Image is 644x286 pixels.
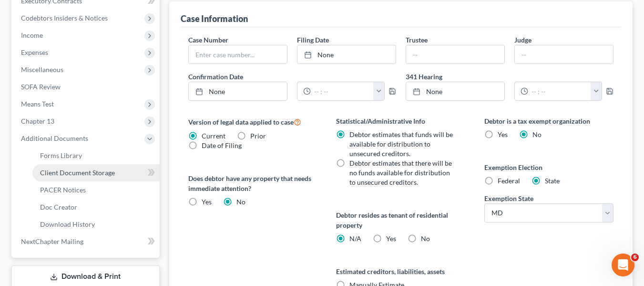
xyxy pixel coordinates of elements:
[336,266,465,276] label: Estimated creditors, liabilities, assets
[612,254,634,276] iframe: Intercom live chat
[349,130,453,158] span: Debtor estimates that funds will be available for distribution to unsecured creditors.
[532,130,542,138] span: No
[202,141,242,149] span: Date of Filing
[631,254,639,261] span: 6
[401,72,618,82] label: 341 Hearing
[32,164,160,181] a: Client Document Storage
[498,130,508,138] span: Yes
[21,83,61,91] span: SOFA Review
[40,169,115,177] span: Client Document Storage
[189,82,287,100] a: None
[349,234,361,243] span: N/A
[188,116,317,127] label: Version of legal data applied to case
[40,186,86,194] span: PACER Notices
[336,210,465,230] label: Debtor resides as tenant of residential property
[21,134,88,142] span: Additional Documents
[406,82,504,100] a: None
[514,35,532,45] label: Judge
[181,13,248,24] div: Case Information
[40,151,82,159] span: Forms Library
[21,117,54,125] span: Chapter 13
[202,132,225,140] span: Current
[236,198,245,206] span: No
[21,31,43,39] span: Income
[484,116,613,126] label: Debtor is a tax exempt organization
[188,35,228,45] label: Case Number
[406,35,428,45] label: Trustee
[297,45,396,64] a: None
[21,237,83,245] span: NextChapter Mailing
[297,35,329,45] label: Filing Date
[498,177,520,185] span: Federal
[515,45,613,64] input: --
[406,45,504,64] input: --
[421,234,430,243] span: No
[32,181,160,199] a: PACER Notices
[484,193,533,203] label: Exemption State
[528,82,591,100] input: -- : --
[13,233,160,250] a: NextChapter Mailing
[40,203,77,211] span: Doc Creator
[349,159,452,186] span: Debtor estimates that there will be no funds available for distribution to unsecured creditors.
[40,220,95,228] span: Download History
[484,162,613,172] label: Exemption Election
[336,116,465,126] label: Statistical/Administrative Info
[21,48,48,56] span: Expenses
[21,14,108,22] span: Codebtors Insiders & Notices
[545,177,560,185] span: State
[21,100,54,108] span: Means Test
[386,234,396,243] span: Yes
[32,199,160,216] a: Doc Creator
[311,82,374,100] input: -- : --
[184,72,401,82] label: Confirmation Date
[189,45,287,64] input: Enter case number...
[32,147,160,164] a: Forms Library
[202,198,212,206] span: Yes
[13,78,160,95] a: SOFA Review
[250,132,266,140] span: Prior
[32,216,160,233] a: Download History
[21,65,63,74] span: Miscellaneous
[188,173,317,193] label: Does debtor have any property that needs immediate attention?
